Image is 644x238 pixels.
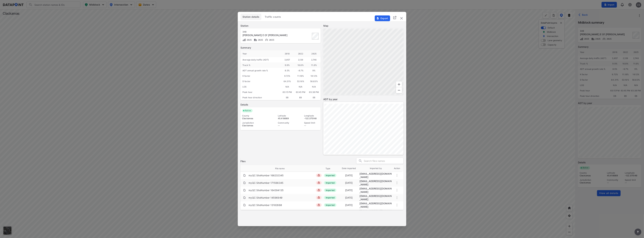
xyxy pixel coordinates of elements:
[307,90,321,95] div: 03:30 PM
[307,57,321,63] div: 2,746
[242,117,266,120] div: Clackamas
[360,165,392,172] th: Imported by
[281,50,294,57] div: 2018
[318,189,320,191] img: lock_close.8fab59a9.svg
[268,39,274,41] span: 2025
[249,181,283,185] div: myQC SiteNumber 171566345
[323,98,404,101] label: ADT by year
[240,63,281,68] div: Truck %
[360,209,392,216] div: mig6-adm@data-point.io
[360,172,392,179] div: migration@data-point.io
[249,203,282,207] div: myQC SiteNumber 13182880
[281,95,294,100] div: EB
[243,204,246,206] img: file.af1f9d02.svg
[242,15,259,19] span: Station details
[240,95,281,100] div: Peak hour direction
[304,122,319,124] div: Speed limit
[400,16,404,20] img: close.efbf2170.svg
[304,117,319,120] div: -122.375140
[240,68,281,73] div: ADT annual growth rate %
[281,63,294,68] div: 9.9 %
[338,180,360,186] td: [DATE]
[242,31,294,33] div: 348
[360,202,392,209] div: migration@data-point.io
[396,87,402,94] div: Zoom Out
[242,124,266,127] div: Clackamas
[242,34,294,37] div: Kelso Rd E Of Richey
[397,82,401,86] svg: Zoom In
[324,203,336,207] span: Imported
[246,39,252,41] span: 2025
[324,181,336,185] span: Imported
[338,209,360,216] td: [DATE]
[240,160,246,163] h3: Files
[281,68,294,73] div: 8.5 %
[377,17,388,20] span: Export
[637,230,639,234] span: ?
[338,165,360,172] th: Date imported
[240,14,404,20] div: basic tabs example
[242,114,266,117] div: County
[324,196,336,199] span: Imported
[294,50,307,57] div: 2022
[240,84,281,90] div: LOS
[323,24,404,27] label: Map
[281,73,294,79] div: 9.72%
[338,187,360,194] td: [DATE]
[307,95,321,100] div: EB
[294,95,307,100] div: EB
[307,84,321,90] div: N/A
[240,90,281,95] div: Peak hour
[244,109,253,112] span: Active
[396,81,402,88] div: Zoom In
[338,195,360,201] td: [DATE]
[392,165,402,172] th: Action
[397,88,401,92] svg: Zoom Out
[281,79,294,84] div: 64.31%
[294,73,307,79] div: 11.18%
[324,174,336,177] span: Imported
[243,174,246,177] img: file.af1f9d02.svg
[294,90,307,95] div: 02:45 PM
[242,38,246,42] img: Volume count
[304,114,319,117] div: Longitude
[318,204,320,206] img: lock_close.8fab59a9.svg
[294,57,307,63] div: 2,120
[364,158,403,163] input: Search files names
[338,202,360,208] td: [DATE]
[281,90,294,95] div: 03:15 PM
[360,180,392,186] div: migration@data-point.io
[265,38,268,42] img: Vehicle speed
[265,15,281,19] span: Traffic counts
[278,122,293,124] div: Community
[360,194,392,201] div: migration@data-point.io
[307,73,321,79] div: 10.12%
[307,79,321,84] div: 56.83%
[294,63,307,68] div: 16.8 %
[240,46,321,49] label: Summary
[304,124,319,127] div: --
[281,84,294,90] div: N/A
[400,16,404,20] button: delete
[294,68,307,73] div: -8.7 %
[338,172,360,179] td: [DATE]
[318,182,320,184] img: lock_close.8fab59a9.svg
[240,57,281,63] div: Average daily traffic (ADT)
[318,174,320,176] img: lock_close.8fab59a9.svg
[240,24,321,27] label: Station
[249,196,282,199] div: myQC SiteNumber 14596940
[240,103,321,106] label: Details
[376,17,379,20] img: File%20-%20Download.70cf71cd.svg
[375,15,390,21] button: Export
[294,84,307,90] div: N/A
[243,182,246,184] img: file.af1f9d02.svg
[307,63,321,68] div: 11.6 %
[393,16,397,20] img: full_screen.b7bf9a36.svg
[278,114,293,117] div: Latitude
[243,189,246,192] img: file.af1f9d02.svg
[324,189,336,192] span: Imported
[254,38,257,42] img: Vehicle class
[307,68,321,73] div: 9 %
[360,187,392,194] div: migration@data-point.io
[278,117,293,120] div: 45.418089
